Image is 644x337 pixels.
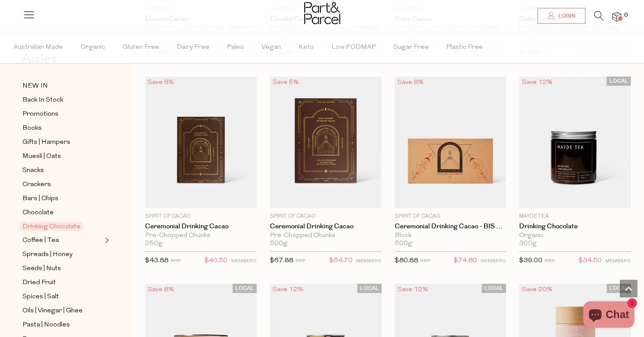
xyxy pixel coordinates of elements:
[612,12,621,21] a: 0
[270,77,302,88] div: Save 5%
[22,123,102,134] a: Books
[607,77,631,86] span: LOCAL
[145,223,257,231] a: Ceremonial Drinking Cacao
[270,284,306,296] div: Save 12%
[519,212,631,220] p: Mayde Tea
[270,223,382,231] a: Ceremonial Drinking Cacao
[233,284,257,293] span: LOCAL
[22,52,57,74] a: Aisles
[393,32,429,63] span: Sugar Free
[295,259,306,264] small: RRP
[22,179,51,190] span: Crackers
[204,255,228,267] span: $40.50
[22,263,102,274] a: Seeds | Nuts
[480,259,506,264] small: MEMBERS
[123,32,159,63] span: Gluten Free
[145,257,168,264] span: $43.88
[270,212,382,220] p: Spirit of Cacao
[22,165,102,176] a: Snacks
[22,95,63,106] span: Back In Stock
[22,235,59,246] span: Coffee | Tea
[395,284,431,296] div: Save 12%
[20,222,83,231] span: Drinking Chocolate
[145,232,257,240] div: Pre-Chopped Chunks
[270,240,287,248] span: 500g
[22,278,56,288] span: Dried Fruit
[519,284,555,296] div: Save 20%
[22,123,42,134] span: Books
[22,151,102,162] a: Muesli | Oats
[22,194,58,204] span: Bars | Chips
[270,257,293,264] span: $67.88
[331,32,376,63] span: Low FODMAP
[145,77,177,88] div: Save 8%
[22,137,102,148] a: Gifts | Hampers
[298,32,314,63] span: Keto
[145,212,257,220] p: Spirit of Cacao
[22,208,54,218] span: Chocolate
[22,81,102,92] a: NEW IN
[103,235,109,245] button: Expand/Collapse Coffee | Tea
[607,284,631,293] span: LOCAL
[22,264,61,274] span: Seeds | Nuts
[22,292,59,302] span: Spices | Salt
[22,249,102,260] a: Spreads | Honey
[22,109,58,120] span: Promotions
[22,277,102,288] a: Dried Fruit
[177,32,209,63] span: Dairy Free
[22,151,61,162] span: Muesli | Oats
[22,95,102,106] a: Back In Stock
[519,232,631,240] div: Organic
[519,240,537,248] span: 300g
[145,240,163,248] span: 250g
[145,284,177,296] div: Save 8%
[357,284,382,293] span: LOCAL
[22,319,102,330] a: Pasta | Noodles
[395,223,506,231] a: Ceremonial Drinking Cacao - BIS EARLY SEPT
[519,223,631,231] a: Drinking Chocolate
[622,11,630,19] span: 0
[556,12,575,20] span: Login
[227,32,244,63] span: Paleo
[519,77,631,209] img: Drinking Chocolate
[22,249,73,260] span: Spreads | Honey
[304,2,340,24] img: Part&Parcel
[22,137,70,148] span: Gifts | Hampers
[420,259,430,264] small: RRP
[22,221,102,232] a: Drinking Chocolate
[231,259,257,264] small: MEMBERS
[395,232,506,240] div: Block
[22,193,102,204] a: Bars | Chips
[605,259,631,264] small: MEMBERS
[145,77,257,209] img: Ceremonial Drinking Cacao
[22,306,83,316] span: Oils | Vinegar | Ghee
[171,259,181,264] small: RRP
[446,32,483,63] span: Plastic Free
[581,301,637,330] inbox-online-store-chat: Shopify online store chat
[22,291,102,302] a: Spices | Salt
[454,255,477,267] span: $74.80
[270,77,382,209] img: Ceremonial Drinking Cacao
[395,212,506,220] p: Spirit of Cacao
[22,179,102,190] a: Crackers
[519,257,542,264] span: $39.00
[22,320,70,330] span: Pasta | Noodles
[395,240,412,248] span: 600g
[22,81,48,92] span: NEW IN
[545,259,555,264] small: RRP
[482,284,506,293] span: LOCAL
[579,255,602,267] span: $34.50
[262,32,281,63] span: Vegan
[395,257,418,264] span: $80.88
[329,255,353,267] span: $64.70
[519,77,555,88] div: Save 12%
[14,32,63,63] span: Australian Made
[356,259,382,264] small: MEMBERS
[22,235,102,246] a: Coffee | Tea
[22,165,44,176] span: Snacks
[270,232,382,240] div: Pre-Chopped Chunks
[395,77,426,88] div: Save 8%
[395,77,506,209] img: Ceremonial Drinking Cacao - BIS EARLY SEPT
[538,8,586,24] a: Login
[80,32,105,63] span: Organic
